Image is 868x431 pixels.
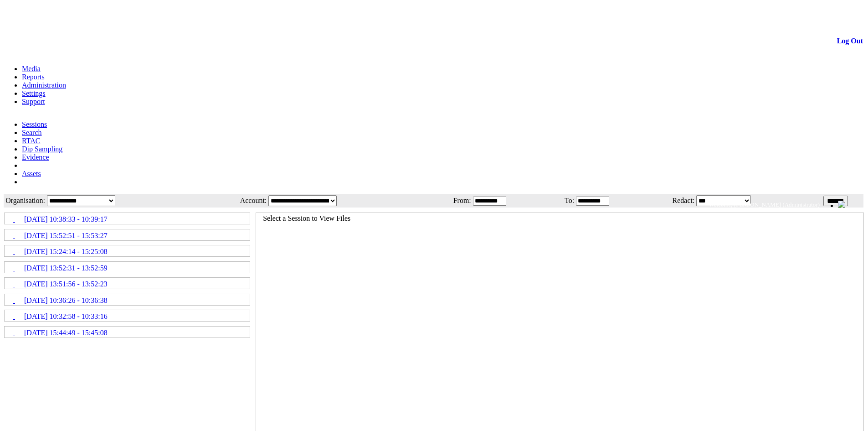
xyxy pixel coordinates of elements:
[838,201,845,208] img: bell24.png
[262,214,351,223] td: Select a Session to View Files
[709,201,820,208] span: Welcome, [PERSON_NAME] (Administrator)
[5,278,249,288] a: [DATE] 13:51:56 - 13:52:23
[24,280,108,288] span: [DATE] 13:51:56 - 13:52:23
[22,137,40,145] a: RTAC
[5,295,249,305] a: [DATE] 10:36:26 - 10:36:38
[22,153,49,161] a: Evidence
[5,195,46,207] td: Organisation:
[22,170,41,177] a: Assets
[551,195,575,207] td: To:
[429,195,472,207] td: From:
[24,248,108,256] span: [DATE] 15:24:14 - 15:25:08
[22,81,66,89] a: Administration
[22,120,47,128] a: Sessions
[5,262,249,272] a: [DATE] 13:52:31 - 13:52:59
[22,98,45,105] a: Support
[837,37,863,45] a: Log Out
[5,246,249,256] a: [DATE] 15:24:14 - 15:25:08
[5,213,249,223] a: [DATE] 10:38:33 - 10:39:17
[22,89,46,97] a: Settings
[205,195,267,207] td: Account:
[5,311,249,321] a: [DATE] 10:32:58 - 10:33:16
[24,329,108,337] span: [DATE] 15:44:49 - 15:45:08
[22,145,62,153] a: Dip Sampling
[22,73,45,81] a: Reports
[24,215,108,223] span: [DATE] 10:38:33 - 10:39:17
[22,65,41,73] a: Media
[22,129,42,136] a: Search
[24,296,108,305] span: [DATE] 10:36:26 - 10:36:38
[5,327,249,337] a: [DATE] 15:44:49 - 15:45:08
[24,232,108,240] span: [DATE] 15:52:51 - 15:53:27
[24,312,108,321] span: [DATE] 10:32:58 - 10:33:16
[654,195,695,207] td: Redact:
[24,264,108,272] span: [DATE] 13:52:31 - 13:52:59
[5,230,249,240] a: [DATE] 15:52:51 - 15:53:27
